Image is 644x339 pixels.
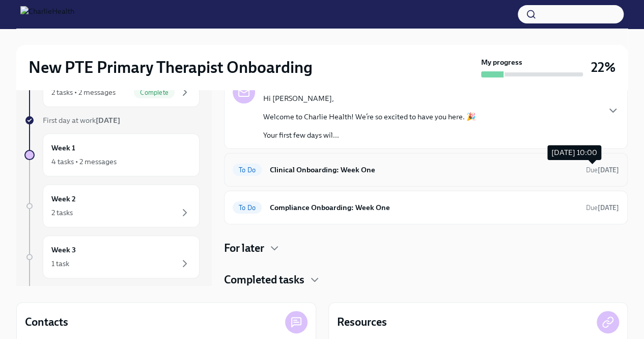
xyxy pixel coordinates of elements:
span: To Do [233,166,262,174]
span: To Do [233,204,262,212]
h4: For later [224,241,264,256]
a: First day at work[DATE] [24,115,200,125]
div: 2 tasks • 2 messages [51,87,116,97]
img: CharlieHealth [20,6,74,22]
h3: 22% [591,58,615,76]
span: August 23rd, 2025 10:00 [586,203,619,213]
p: Welcome to Charlie Health! We’re so excited to have you here. 🎉 [263,112,476,122]
strong: [DATE] [598,166,619,174]
strong: [DATE] [96,116,120,125]
h2: New PTE Primary Therapist Onboarding [29,57,313,77]
h6: Clinical Onboarding: Week One [270,164,578,175]
h6: Compliance Onboarding: Week One [270,202,578,213]
strong: [DATE] [598,204,619,212]
div: For later [224,241,628,256]
p: Your first few days wil... [263,130,476,140]
div: Completed tasks [224,272,628,288]
h4: Resources [337,315,387,330]
span: Due [586,166,619,174]
div: 4 tasks • 2 messages [51,157,117,167]
a: Week 31 task [24,236,200,278]
div: 2 tasks [51,207,73,218]
a: To DoClinical Onboarding: Week OneDue[DATE] [233,162,619,178]
span: Complete [134,89,175,96]
div: 1 task [51,258,69,269]
span: Due [586,204,619,212]
span: First day at work [43,116,120,125]
h4: Completed tasks [224,272,304,288]
h6: Week 2 [51,193,76,204]
h6: Week 3 [51,244,76,255]
h6: Week 1 [51,142,75,153]
strong: My progress [481,57,522,67]
h4: Contacts [25,315,68,330]
a: Week 14 tasks • 2 messages [24,134,200,176]
a: Week 22 tasks [24,185,200,227]
a: To DoCompliance Onboarding: Week OneDue[DATE] [233,199,619,216]
p: Hi [PERSON_NAME], [263,93,476,103]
